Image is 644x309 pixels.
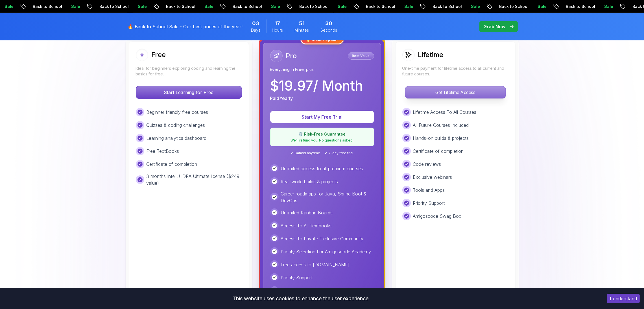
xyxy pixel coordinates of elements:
p: 🛡️ Risk-Free Guarantee [274,131,370,137]
p: 🔥 Back to School Sale - Our best prices of the year! [128,23,243,30]
p: Grab Now [484,23,506,30]
p: Unlimited Kanban Boards [281,209,333,216]
div: This website uses cookies to enhance the user experience. [4,292,599,305]
p: Quizzes & coding challenges [147,122,205,129]
p: Learning analytics dashboard [147,135,207,142]
p: Hands-on builds & projects [413,135,469,142]
span: 51 Minutes [299,19,305,27]
p: Career roadmaps for Java, Spring Boot & DevOps [281,190,374,204]
span: Days [251,27,261,33]
p: Unlimited access to all premium courses [281,165,363,172]
a: Start Learning for Free [136,90,242,95]
p: Real-world builds & projects [281,178,338,185]
p: Back to School [16,4,55,9]
p: Access To All Textbooks [281,222,332,229]
p: Back to School [83,4,121,9]
p: Sale [588,4,606,9]
p: Start Learning for Free [136,86,242,99]
p: Back to School [549,4,588,9]
p: $ 19.97 / Month [270,79,363,93]
p: Everything in Free, plus [270,67,374,72]
span: 3 Days [252,19,259,27]
button: Start My Free Trial [270,111,374,123]
p: Paid Yearly [270,95,293,102]
p: Sale [455,4,473,9]
p: Back to School [283,4,321,9]
span: Seconds [321,27,337,33]
span: Hours [272,27,283,33]
span: 17 Hours [275,19,280,27]
button: Start Learning for Free [136,86,242,99]
p: Priority Selection For Amigoscode Academy [281,248,371,255]
p: Back to School [216,4,255,9]
p: Free access to [DOMAIN_NAME] [281,261,350,268]
p: 3 months IntelliJ IDEA Ultimate license ($249 value) [147,173,242,186]
a: Get Lifetime Access [402,90,508,95]
p: Priority Support [281,274,313,281]
span: Minutes [295,27,309,33]
button: Get Lifetime Access [405,86,506,99]
p: Sale [188,4,206,9]
button: Accept cookies [607,294,640,303]
p: One-time payment for lifetime access to all current and future courses. [402,66,508,77]
p: Sale [521,4,539,9]
p: Back to School [150,4,188,9]
p: Sale [255,4,273,9]
p: Exclusive webinars [413,174,452,180]
p: We'll refund you. No questions asked. [274,138,370,143]
p: Code reviews [413,161,441,167]
p: Access To Private Exclusive Community [281,235,364,242]
p: Ideal for beginners exploring coding and learning the basics for free. [136,66,242,77]
p: Amigoscode Swag Box [413,213,462,219]
span: ✓ Cancel anytime [291,151,320,155]
p: Sale [388,4,406,9]
p: Back to School [416,4,455,9]
p: Sale [55,4,73,9]
p: All Future Courses Included [413,122,469,129]
p: Start My Free Trial [277,114,367,120]
h2: Pro [286,51,297,60]
a: Start My Free Trial [270,114,374,120]
p: Certificate of completion [413,148,464,154]
p: Back to School [350,4,388,9]
p: Best Value [349,53,373,59]
p: Beginner friendly free courses [147,109,208,116]
p: Weekly Office Hours [281,287,324,294]
p: Sale [121,4,139,9]
h2: Free [152,50,166,59]
h2: Lifetime [418,50,444,59]
span: ✓ 7-day free trial [325,151,353,155]
p: Priority Support [413,200,445,206]
p: Sale [321,4,339,9]
p: Tools and Apps [413,187,445,193]
p: Back to School [483,4,521,9]
p: Get Lifetime Access [405,86,505,98]
p: Certificate of completion [147,161,197,167]
p: Lifetime Access To All Courses [413,109,477,116]
p: Free TextBooks [147,148,179,154]
span: 30 Seconds [326,19,333,27]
